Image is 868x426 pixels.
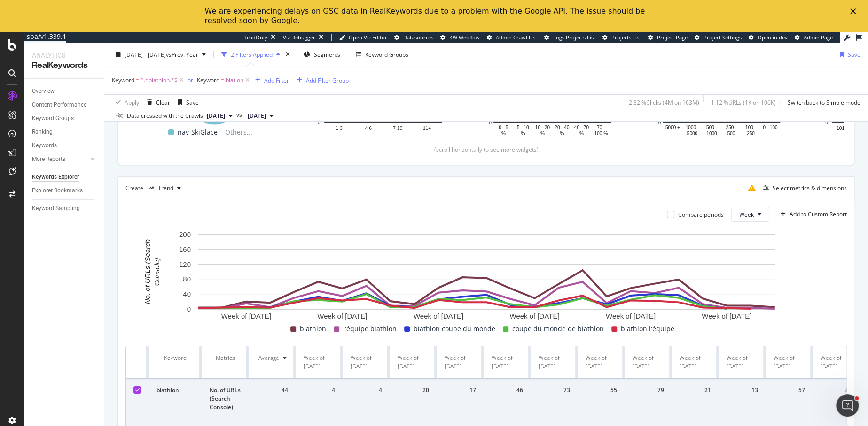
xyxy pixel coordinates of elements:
[711,98,776,106] div: 1.12 % URLs ( 1K on 106K )
[821,354,852,371] div: Week of [DATE]
[784,95,860,110] button: Switch back to Simple mode
[509,312,559,320] text: Week of [DATE]
[125,229,847,323] svg: A chart.
[440,34,480,41] a: KW Webflow
[393,126,402,131] text: 7-10
[611,34,641,41] span: Projects List
[665,125,680,130] text: 5000 +
[706,125,717,130] text: 500 -
[32,204,80,213] div: Keyword Sampling
[306,76,349,84] div: Add Filter Group
[179,260,191,268] text: 120
[763,125,778,130] text: 0 - 100
[32,51,96,60] div: Analytics
[141,74,178,87] span: ^.*biathlon.*$
[535,125,550,130] text: 10 - 20
[501,131,506,136] text: %
[687,131,698,136] text: 5000
[32,154,88,164] a: More Reports
[251,75,289,86] button: Add Filter
[304,354,335,371] div: Week of [DATE]
[539,354,570,371] div: Week of [DATE]
[32,86,97,96] a: Overview
[606,312,656,320] text: Week of [DATE]
[125,181,185,196] div: Create
[284,50,292,59] div: times
[32,100,86,110] div: Content Performance
[156,354,194,362] div: Keyword
[414,323,495,335] span: biathlon coupe du monde
[398,354,429,371] div: Week of [DATE]
[594,131,608,136] text: 100 %
[186,98,199,106] div: Save
[445,386,476,395] div: 17
[706,131,717,136] text: 1000
[187,305,191,313] text: 0
[574,125,589,130] text: 40 - 70
[621,323,674,335] span: biathlon l'équipe
[749,34,788,41] a: Open in dev
[449,34,480,41] span: KW Webflow
[258,354,279,362] div: Average
[257,386,288,395] div: 44
[32,141,57,151] div: Keywords
[283,34,317,41] div: Viz Debugger:
[24,32,66,43] a: spa/v1.339.1
[790,212,847,217] div: Add to Custom Report
[680,386,711,395] div: 21
[837,126,847,131] text: 101+
[248,112,266,120] span: 2024 Mar. 29th
[804,34,833,41] span: Admin Page
[747,131,755,136] text: 250
[759,183,847,194] button: Select metrics & dimensions
[414,312,463,320] text: Week of [DATE]
[32,60,96,71] div: RealKeywords
[704,34,742,41] span: Project Settings
[125,98,139,106] div: Apply
[825,120,828,125] text: 0
[304,386,335,395] div: 4
[207,112,225,120] span: 2025 Mar. 31st
[32,186,97,196] a: Explorer Bookmarks
[795,34,833,41] a: Admin Page
[773,184,847,192] div: Select metrics & dimensions
[586,386,617,395] div: 55
[731,207,769,222] button: Week
[32,114,97,123] a: Keyword Groups
[727,354,758,371] div: Week of [DATE]
[633,354,664,371] div: Week of [DATE]
[352,47,412,62] button: Keyword Groups
[351,386,382,395] div: 4
[112,95,139,110] button: Apply
[183,290,191,298] text: 40
[657,34,688,41] span: Project Page
[774,354,805,371] div: Week of [DATE]
[300,323,326,335] span: biathlon
[398,386,429,395] div: 20
[202,379,249,419] td: No. of URLs (Search Console)
[850,8,860,14] div: Close
[695,34,742,41] a: Project Settings
[586,354,617,371] div: Week of [DATE]
[489,120,492,125] text: 0
[339,34,387,41] a: Open Viz Editor
[492,354,523,371] div: Week of [DATE]
[32,154,65,164] div: More Reports
[726,125,736,130] text: 250 -
[777,207,847,222] button: Add to Custom Report
[739,211,754,219] span: Week
[174,95,199,110] button: Save
[336,126,343,131] text: 1-3
[243,34,269,41] div: ReadOnly:
[343,323,397,335] span: l'équipe biathlon
[836,47,860,62] button: Save
[365,50,408,58] div: Keyword Groups
[231,50,273,58] div: 2 Filters Applied
[836,394,859,417] iframe: Intercom live chat
[210,354,241,362] div: Metrics
[499,125,508,130] text: 0 - 5
[166,50,198,58] span: vs Prev. Year
[32,114,74,123] div: Keyword Groups
[221,76,224,84] span: =
[143,95,170,110] button: Clear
